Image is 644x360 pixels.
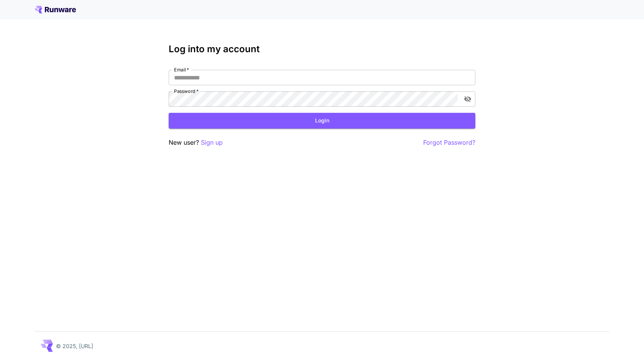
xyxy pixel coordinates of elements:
button: Sign up [201,138,223,147]
p: New user? [169,138,223,147]
label: Password [174,88,199,94]
p: © 2025, [URL] [56,342,93,350]
button: Login [169,113,475,129]
label: Email [174,66,189,73]
h3: Log into my account [169,44,475,54]
button: Forgot Password? [423,138,475,147]
button: toggle password visibility [461,92,475,106]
